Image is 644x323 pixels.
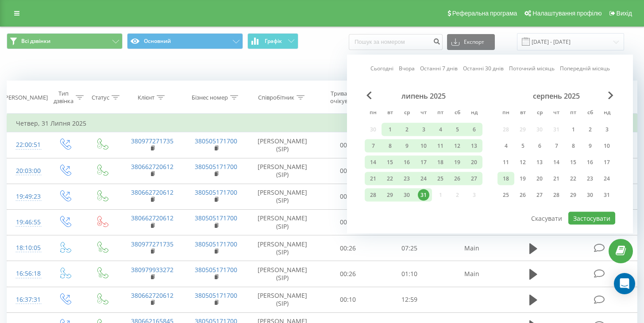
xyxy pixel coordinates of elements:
div: липень 2025 [365,92,482,100]
div: ср 20 серп 2025 р. [531,172,548,185]
a: Останні 30 днів [463,64,504,73]
div: 24 [418,173,429,185]
div: 3 [601,124,613,135]
div: 2 [401,124,413,135]
div: вт 12 серп 2025 р. [514,156,531,169]
a: Сьогодні [370,64,393,73]
div: сб 12 лип 2025 р. [449,139,466,153]
button: Скасувати [526,212,567,225]
div: 10 [601,140,613,152]
div: сб 23 серп 2025 р. [582,172,598,185]
div: 6 [534,140,545,152]
div: чт 24 лип 2025 р. [415,172,432,185]
div: ср 16 лип 2025 р. [398,156,415,169]
div: вт 26 серп 2025 р. [514,188,531,202]
div: 16 [401,157,413,168]
div: пн 25 серп 2025 р. [497,188,514,202]
td: [PERSON_NAME] (SIP) [248,184,317,209]
div: пт 25 лип 2025 р. [432,172,449,185]
div: вт 29 лип 2025 р. [382,188,398,202]
div: сб 2 серп 2025 р. [582,123,598,136]
abbr: субота [583,107,597,120]
a: 380662720612 [131,291,174,300]
td: Main [440,261,504,287]
abbr: п’ятниця [434,107,447,120]
td: 00:51 [317,209,378,235]
abbr: неділя [600,107,613,120]
span: Previous Month [366,92,372,100]
div: 31 [418,189,429,201]
abbr: понеділок [366,107,380,120]
abbr: середа [400,107,413,120]
div: вт 15 лип 2025 р. [382,156,398,169]
div: нд 17 серп 2025 р. [598,156,615,169]
div: 7 [367,140,379,152]
div: чт 28 серп 2025 р. [548,188,565,202]
button: Основний [127,33,243,49]
div: 22 [567,173,579,185]
div: 31 [601,189,613,201]
div: 24 [601,173,613,185]
div: чт 7 серп 2025 р. [548,139,565,153]
div: 23 [584,173,596,185]
td: Main [440,235,504,261]
span: Налаштування профілю [532,10,602,17]
td: 00:26 [317,235,378,261]
abbr: четвер [550,107,563,120]
abbr: вівторок [516,107,529,120]
abbr: четвер [417,107,430,120]
div: 13 [534,157,545,168]
div: 23 [401,173,413,185]
div: ср 6 серп 2025 р. [531,139,548,153]
a: 380505171700 [195,188,237,196]
div: пт 29 серп 2025 р. [565,188,582,202]
div: 14 [551,157,562,168]
abbr: понеділок [499,107,513,120]
div: пн 4 серп 2025 р. [497,139,514,153]
button: Графік [247,33,298,49]
a: 380979933272 [131,265,174,274]
div: 9 [401,140,413,152]
span: Всі дзвінки [21,38,50,45]
div: пн 11 серп 2025 р. [497,156,514,169]
td: [PERSON_NAME] (SIP) [248,209,317,235]
div: 11 [500,157,512,168]
div: Співробітник [258,94,294,101]
div: 18 [435,157,446,168]
a: 380505171700 [195,214,237,222]
td: 12:59 [378,287,440,312]
div: 17 [601,157,613,168]
div: 8 [567,140,579,152]
div: сб 30 серп 2025 р. [582,188,598,202]
td: [PERSON_NAME] (SIP) [248,132,317,158]
div: вт 1 лип 2025 р. [382,123,398,136]
abbr: п’ятниця [567,107,580,120]
div: чт 10 лип 2025 р. [415,139,432,153]
div: пн 7 лип 2025 р. [365,139,382,153]
div: 30 [401,189,413,201]
div: 10 [418,140,429,152]
div: 1 [567,124,579,135]
div: пн 21 лип 2025 р. [365,172,382,185]
a: 380505171700 [195,137,237,145]
button: Застосувати [568,212,615,225]
div: 4 [435,124,446,135]
a: 380505171700 [195,162,237,171]
div: 21 [551,173,562,185]
div: 16:56:18 [16,265,37,282]
div: 4 [500,140,512,152]
td: 00:06 [317,132,378,158]
a: 380977271735 [131,240,174,248]
a: 380505171700 [195,265,237,274]
div: 5 [517,140,528,152]
div: 9 [584,140,596,152]
button: Експорт [447,34,495,50]
a: 380662720612 [131,188,174,196]
div: нд 6 лип 2025 р. [466,123,482,136]
a: 380662720612 [131,214,174,222]
div: нд 13 лип 2025 р. [466,139,482,153]
div: сб 26 лип 2025 р. [449,172,466,185]
abbr: вівторок [383,107,397,120]
div: пн 28 лип 2025 р. [365,188,382,202]
div: 19:46:55 [16,214,37,231]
